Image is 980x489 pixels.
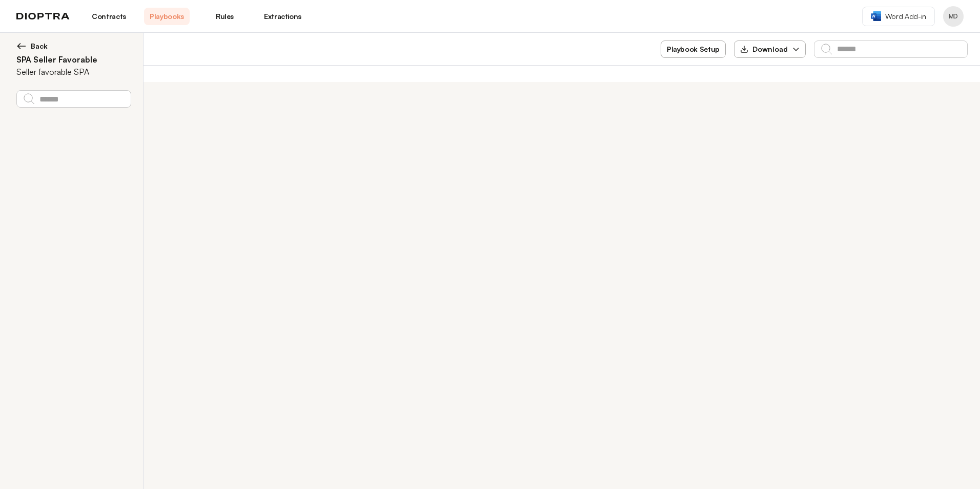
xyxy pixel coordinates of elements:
img: logo [16,13,70,20]
a: Word Add-in [862,7,935,26]
span: Word Add-in [885,11,926,22]
span: Back [31,41,48,51]
a: Rules [202,8,248,25]
p: Seller favorable SPA [16,66,89,78]
button: Profile menu [943,6,964,27]
a: Playbooks [144,8,190,25]
button: Download [734,40,806,58]
a: Contracts [86,8,132,25]
h2: SPA Seller Favorable [16,53,131,66]
button: Back [16,41,131,51]
a: Extractions [260,8,305,25]
img: left arrow [16,41,27,51]
button: Playbook Setup [661,40,726,58]
div: Download [740,44,788,54]
img: word [871,11,881,21]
